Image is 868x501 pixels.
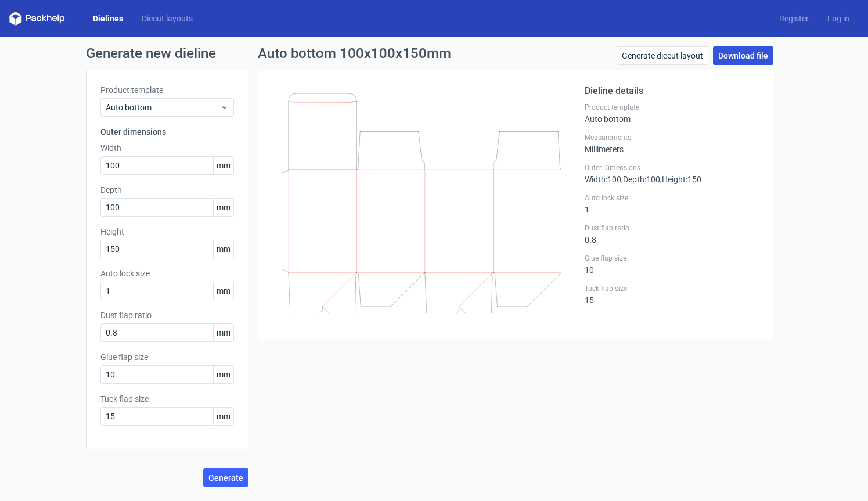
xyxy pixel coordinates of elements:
label: Tuck flap size [100,393,234,405]
h3: Outer dimensions [100,126,234,138]
label: Glue flap size [585,254,759,263]
span: , Height : 150 [660,175,701,184]
span: mm [213,282,233,300]
span: mm [213,366,233,383]
label: Height [100,226,234,237]
label: Auto lock size [100,268,234,279]
a: Generate diecut layout [617,46,708,65]
button: Generate [203,468,248,487]
div: 1 [585,193,759,214]
span: mm [213,157,233,174]
a: Log in [818,13,859,24]
span: Width : 100 [585,175,621,184]
div: 0.8 [585,224,759,244]
div: 10 [585,254,759,275]
div: Millimeters [585,133,759,154]
span: mm [213,240,233,258]
label: Tuck flap size [585,284,759,293]
label: Measurements [585,133,759,142]
label: Depth [100,184,234,196]
h2: Dieline details [585,84,759,98]
span: , Depth : 100 [621,175,660,184]
a: Diecut layouts [132,13,202,24]
a: Register [770,13,818,24]
span: mm [213,324,233,341]
h1: Generate new dieline [86,46,783,60]
label: Dust flap ratio [585,224,759,233]
label: Dust flap ratio [100,309,234,321]
span: mm [213,408,233,425]
a: Dielines [84,13,132,24]
label: Auto lock size [585,193,759,203]
span: mm [213,199,233,216]
span: Generate [208,474,243,482]
label: Product template [100,84,234,96]
div: 15 [585,284,759,305]
label: Product template [585,103,759,112]
span: Auto bottom [106,102,220,113]
label: Outer Dimensions [585,163,759,172]
h1: Auto bottom 100x100x150mm [258,46,451,60]
a: Download file [713,46,773,65]
label: Glue flap size [100,351,234,363]
label: Width [100,142,234,154]
div: Auto bottom [585,103,759,124]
